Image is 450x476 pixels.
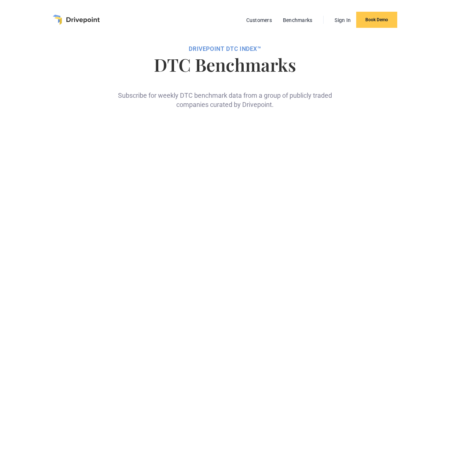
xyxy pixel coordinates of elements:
h1: DTC Benchmarks [15,56,435,73]
div: Subscribe for weekly DTC benchmark data from a group of publicly traded companies curated by Driv... [115,79,335,109]
a: Customers [243,15,276,25]
a: Sign In [331,15,354,25]
div: DRIVEPOiNT DTC Index™ [15,45,435,53]
a: Book Demo [356,12,397,28]
a: Benchmarks [279,15,316,25]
